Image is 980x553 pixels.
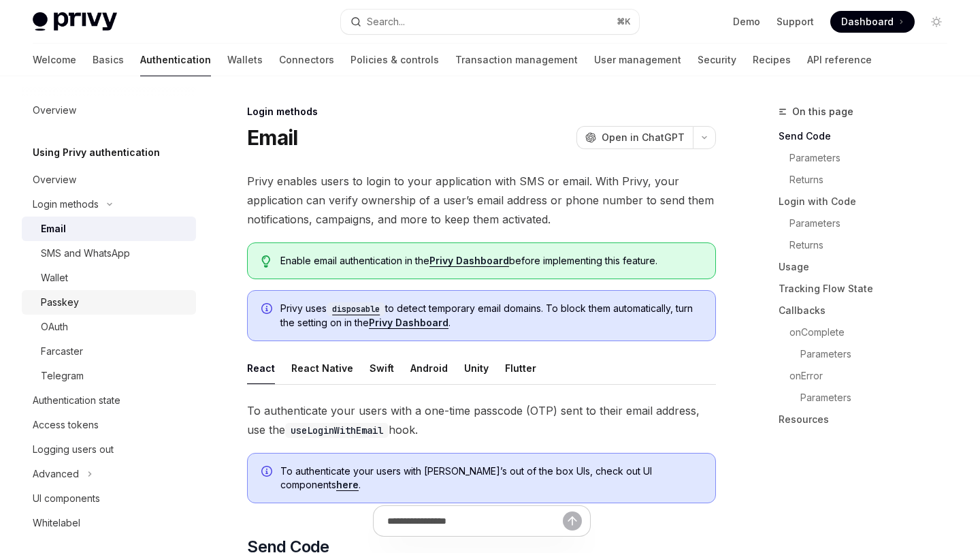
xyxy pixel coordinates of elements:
[779,256,958,278] a: Usage
[41,368,84,384] div: Telegram
[22,388,196,413] a: Authentication state
[140,44,211,76] a: Authentication
[830,11,915,33] a: Dashboard
[33,392,120,409] div: Authentication state
[33,44,76,76] a: Welcome
[779,191,958,212] a: Login with Code
[779,169,958,191] a: Returns
[617,16,631,27] span: ⌘ K
[341,10,638,34] button: Open search
[227,44,263,76] a: Wallets
[429,255,509,267] a: Privy Dashboard
[280,464,702,492] span: To authenticate your users with [PERSON_NAME]’s out of the box UIs, check out UI components .
[280,302,702,330] span: Privy uses to detect temporary email domains. To block them automatically, turn the setting on in...
[33,102,76,118] div: Overview
[779,365,958,387] a: onError
[93,44,124,76] a: Basics
[410,352,448,384] div: Android
[22,339,196,364] a: Farcaster
[779,234,958,256] a: Returns
[33,12,117,31] img: light logo
[779,321,958,343] a: onComplete
[22,168,196,192] a: Overview
[505,352,536,384] div: Flutter
[370,352,394,384] div: Swift
[22,437,196,462] a: Logging users out
[22,462,196,486] button: Toggle Advanced section
[41,221,66,237] div: Email
[367,14,405,30] div: Search...
[41,343,83,360] div: Farcaster
[33,441,114,458] div: Logging users out
[563,511,582,531] button: Send message
[926,11,947,33] button: Toggle dark mode
[22,486,196,511] a: UI components
[247,125,297,150] h1: Email
[779,147,958,169] a: Parameters
[261,255,271,268] svg: Tip
[336,479,359,491] a: here
[327,302,385,314] a: disposable
[33,515,80,531] div: Whitelabel
[327,302,385,316] code: disposable
[22,241,196,266] a: SMS and WhatsApp
[387,506,563,536] input: Ask a question...
[41,294,79,311] div: Passkey
[261,466,275,479] svg: Info
[369,317,448,329] a: Privy Dashboard
[455,44,578,76] a: Transaction management
[792,104,853,120] span: On this page
[576,126,693,149] button: Open in ChatGPT
[247,352,275,384] div: React
[285,423,389,438] code: useLoginWithEmail
[779,278,958,300] a: Tracking Flow State
[33,144,160,161] h5: Using Privy authentication
[22,364,196,388] a: Telegram
[22,192,196,217] button: Toggle Login methods section
[22,98,196,123] a: Overview
[33,196,99,212] div: Login methods
[779,387,958,409] a: Parameters
[777,15,814,29] a: Support
[22,315,196,339] a: OAuth
[779,212,958,234] a: Parameters
[841,15,894,29] span: Dashboard
[779,300,958,321] a: Callbacks
[261,303,275,317] svg: Info
[33,172,76,188] div: Overview
[753,44,791,76] a: Recipes
[22,290,196,315] a: Passkey
[41,319,68,335] div: OAuth
[247,172,716,229] span: Privy enables users to login to your application with SMS or email. With Privy, your application ...
[779,343,958,365] a: Parameters
[602,131,685,144] span: Open in ChatGPT
[733,15,760,29] a: Demo
[33,466,79,482] div: Advanced
[280,254,702,268] span: Enable email authentication in the before implementing this feature.
[464,352,489,384] div: Unity
[291,352,353,384] div: React Native
[698,44,736,76] a: Security
[279,44,334,76] a: Connectors
[807,44,872,76] a: API reference
[22,217,196,241] a: Email
[779,409,958,430] a: Resources
[22,266,196,290] a: Wallet
[22,413,196,437] a: Access tokens
[350,44,439,76] a: Policies & controls
[247,401,716,439] span: To authenticate your users with a one-time passcode (OTP) sent to their email address, use the hook.
[33,417,99,433] div: Access tokens
[247,105,716,118] div: Login methods
[594,44,681,76] a: User management
[41,245,130,262] div: SMS and WhatsApp
[33,490,100,507] div: UI components
[779,125,958,147] a: Send Code
[22,511,196,535] a: Whitelabel
[41,270,68,286] div: Wallet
